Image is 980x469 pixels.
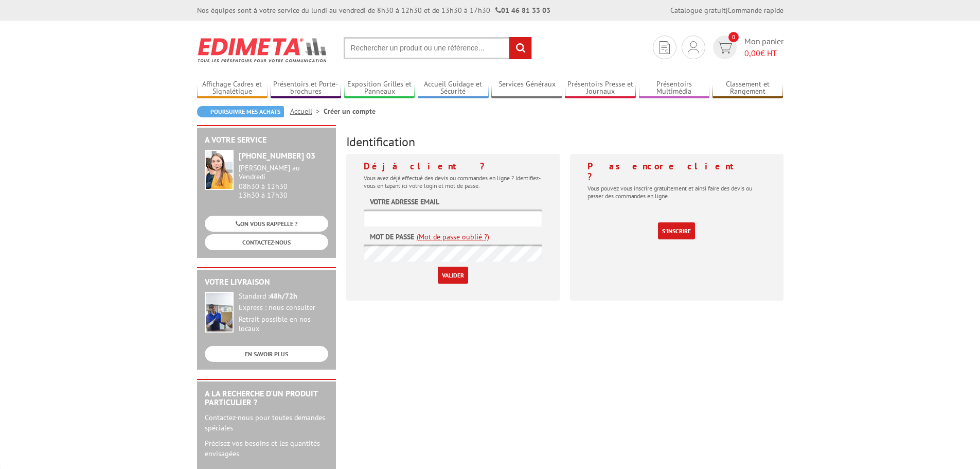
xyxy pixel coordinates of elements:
img: widget-service.jpg [205,150,234,190]
strong: [PHONE_NUMBER] 03 [239,150,315,161]
p: Contactez-nous pour toutes demandes spéciales [205,412,328,433]
a: Accueil [290,107,324,116]
h2: Votre livraison [205,277,328,287]
a: Classement et Rangement [712,80,783,97]
a: Accueil Guidage et Sécurité [418,80,489,97]
p: Vous pouvez vous inscrire gratuitement et ainsi faire des devis ou passer des commandes en ligne. [587,184,766,200]
a: Présentoirs et Porte-brochures [271,80,342,97]
p: Précisez vos besoins et les quantités envisagées [205,438,328,459]
img: devis rapide [717,42,732,54]
a: CONTACTEZ-NOUS [205,234,328,250]
strong: 01 46 81 33 03 [495,6,550,15]
div: | [670,5,783,15]
a: Services Généraux [491,80,562,97]
p: Vous avez déjà effectué des devis ou commandes en ligne ? Identifiez-vous en tapant ici votre log... [364,174,542,189]
h2: A la recherche d'un produit particulier ? [205,389,328,407]
a: EN SAVOIR PLUS [205,346,328,362]
div: Express : nous consulter [239,303,328,312]
input: rechercher [509,37,531,59]
h2: A votre service [205,135,328,145]
img: devis rapide [688,41,699,54]
h3: Identification [346,135,783,149]
img: devis rapide [660,41,670,54]
div: [PERSON_NAME] au Vendredi [239,164,328,181]
a: Présentoirs Multimédia [639,80,710,97]
a: Exposition Grilles et Panneaux [344,80,415,97]
a: Poursuivre mes achats [197,106,284,117]
a: Catalogue gratuit [670,6,726,15]
a: Commande rapide [727,6,783,15]
span: 0 [728,32,739,42]
span: Mon panier [744,36,783,59]
span: 0,00 [744,48,760,58]
img: widget-livraison.jpg [205,292,234,333]
div: Standard : [239,292,328,301]
input: Rechercher un produit ou une référence... [344,37,532,59]
span: € HT [744,47,783,59]
a: ON VOUS RAPPELLE ? [205,216,328,232]
a: S'inscrire [658,222,695,239]
label: Votre adresse email [370,197,439,207]
h4: Déjà client ? [364,161,542,171]
a: Présentoirs Presse et Journaux [565,80,636,97]
div: Retrait possible en nos locaux [239,315,328,334]
strong: 48h/72h [270,291,297,301]
li: Créer un compte [324,106,376,116]
a: devis rapide 0 Mon panier 0,00€ HT [710,36,783,59]
label: Mot de passe [370,232,414,242]
a: Affichage Cadres et Signalétique [197,80,268,97]
div: 08h30 à 12h30 13h30 à 17h30 [239,164,328,199]
img: Edimeta [197,31,328,69]
h4: Pas encore client ? [587,161,766,182]
a: (Mot de passe oublié ?) [417,232,489,242]
div: Nos équipes sont à votre service du lundi au vendredi de 8h30 à 12h30 et de 13h30 à 17h30 [197,5,550,15]
input: Valider [438,267,468,284]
